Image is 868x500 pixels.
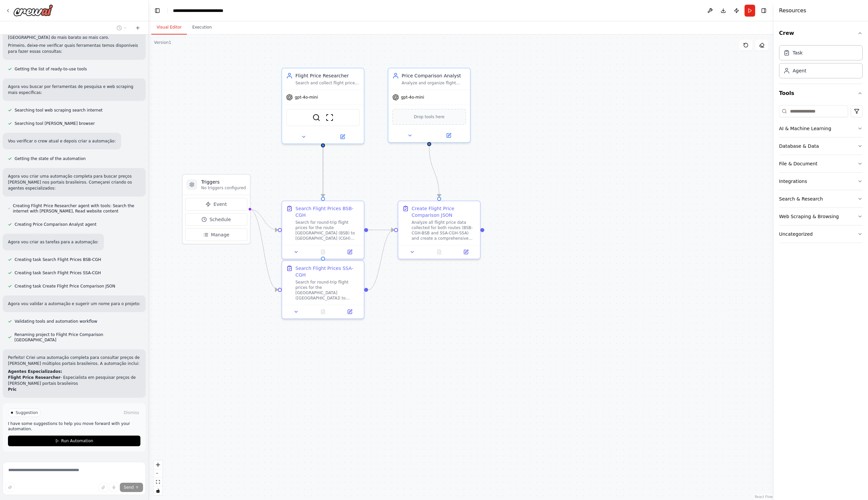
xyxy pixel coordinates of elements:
[412,220,476,241] div: Analyze all flight price data collected for both routes (BSB-CGH-BSB and SSA-CGH-SSA) and create ...
[779,213,839,220] div: Web Scraping & Browsing
[16,410,38,415] span: Suggestion
[312,114,320,122] img: SerperDevTool
[779,125,831,132] div: AI & Machine Learning
[779,208,863,225] button: Web Scraping & Browsing
[8,301,140,307] p: Agora vou validar a automação e sugerir um nome para o projeto:
[779,155,863,172] button: File & Document
[368,227,394,233] g: Edge from 5042a3c6-9b6f-449f-81d5-a4bb9f71d48f to 661beb76-2999-4959-9457-36a1f5882796
[8,436,140,446] button: Run Automation
[309,308,337,316] button: No output available
[295,280,360,301] div: Search for round-trip flight prices for the [GEOGRAPHIC_DATA] ([GEOGRAPHIC_DATA]) to [GEOGRAPHIC_...
[99,483,108,492] button: Upload files
[249,206,278,293] g: Edge from triggers to de7975a3-a180-414d-9fca-77e6e191d453
[8,355,140,367] p: Perfeito! Criei uma automação completa para consultar preços de [PERSON_NAME] múltiplos portais b...
[779,178,807,185] div: Integrations
[8,387,17,392] strong: Pric
[109,483,118,492] button: Click to speak your automation idea
[154,460,162,495] div: React Flow controls
[122,409,140,416] button: Dismiss
[201,179,246,185] h3: Triggers
[779,173,863,190] button: Integrations
[120,483,143,492] button: Send
[187,21,217,35] button: Execution
[320,147,326,257] g: Edge from 6373a485-8dfd-4901-8462-9c0574319131 to de7975a3-a180-414d-9fca-77e6e191d453
[132,24,143,32] button: Start a new chat
[454,248,477,256] button: Open in side panel
[15,257,101,262] span: Creating task Search Flight Prices BSB-CGH
[154,469,162,478] button: zoom out
[8,239,99,245] p: Agora vou criar as tarefas para a automação:
[124,485,134,490] span: Send
[430,131,467,139] button: Open in side panel
[759,6,768,15] button: Hide right sidebar
[185,228,247,241] button: Manage
[425,248,453,256] button: No output available
[185,213,247,226] button: Schedule
[324,133,361,141] button: Open in side panel
[8,84,140,96] p: Agora vou buscar por ferramentas de pesquisa e web scraping mais específicas:
[8,375,60,380] strong: Flight Price Researcher
[15,222,97,227] span: Creating Price Comparison Analyst agent
[326,114,334,122] img: ScrapeWebsiteTool
[281,260,364,319] div: Search Flight Prices SSA-CGHSearch for round-trip flight prices for the [GEOGRAPHIC_DATA] ([GEOGR...
[5,483,15,492] button: Improve this prompt
[15,156,86,161] span: Getting the state of the automation
[15,270,101,276] span: Creating task Search Flight Prices SSA-CGH
[295,220,360,241] div: Search for round-trip flight prices for the route [GEOGRAPHIC_DATA] (BSB) to [GEOGRAPHIC_DATA] (C...
[61,438,93,444] span: Run Automation
[402,80,466,86] div: Analyze and organize flight price data collected from multiple portals, comparing prices for {ori...
[779,24,863,42] button: Crew
[151,21,187,35] button: Visual Editor
[153,6,162,15] button: Hide left sidebar
[779,84,863,103] button: Tools
[402,72,466,79] div: Price Comparison Analyst
[779,143,819,149] div: Database & Data
[295,95,318,100] span: gpt-4o-mini
[201,185,246,191] p: No triggers configured
[793,49,803,56] div: Task
[426,146,442,197] g: Edge from 87dc28a4-85ff-4f6d-81b9-d0fcb36a115c to 661beb76-2999-4959-9457-36a1f5882796
[779,160,818,167] div: File & Document
[154,478,162,486] button: fit view
[185,198,247,210] button: Event
[295,205,360,218] div: Search Flight Prices BSB-CGH
[154,486,162,495] button: toggle interactivity
[338,308,361,316] button: Open in side panel
[182,174,251,244] div: TriggersNo triggers configuredEventScheduleManage
[388,68,471,143] div: Price Comparison AnalystAnalyze and organize flight price data collected from multiple portals, c...
[281,68,364,144] div: Flight Price ResearcherSearch and collect flight prices from major Brazilian travel portals for t...
[114,24,130,32] button: Switch to previous chat
[213,201,227,208] span: Event
[8,173,140,191] p: Agora vou criar uma automação completa para buscar preços [PERSON_NAME] nos portais brasileiros. ...
[295,80,360,86] div: Search and collect flight prices from major Brazilian travel portals for the routes {origin_desti...
[281,201,364,259] div: Search Flight Prices BSB-CGHSearch for round-trip flight prices for the route [GEOGRAPHIC_DATA] (...
[8,369,62,374] strong: Agentes Especializados:
[779,137,863,155] button: Database & Data
[368,227,394,293] g: Edge from de7975a3-a180-414d-9fca-77e6e191d453 to 661beb76-2999-4959-9457-36a1f5882796
[779,103,863,248] div: Tools
[779,120,863,137] button: AI & Machine Learning
[249,206,278,233] g: Edge from triggers to 5042a3c6-9b6f-449f-81d5-a4bb9f71d48f
[309,248,337,256] button: No output available
[13,4,53,16] img: Logo
[779,42,863,84] div: Crew
[14,332,140,343] span: Renaming project to Flight Price Comparison [GEOGRAPHIC_DATA]
[295,265,360,278] div: Search Flight Prices SSA-CGH
[779,196,823,202] div: Search & Research
[398,201,481,259] div: Create Flight Price Comparison JSONAnalyze all flight price data collected for both routes (BSB-C...
[401,95,424,100] span: gpt-4o-mini
[15,319,97,324] span: Validating tools and automation workflow
[8,42,140,54] p: Primeiro, deixe-me verificar quais ferramentas temos disponíveis para fazer essas consultas:
[173,7,239,14] nav: breadcrumb
[412,205,476,218] div: Create Flight Price Comparison JSON
[8,375,140,386] li: - Especialista em pesquisar preços de [PERSON_NAME] portais brasileiros
[209,216,231,223] span: Schedule
[15,66,87,72] span: Getting the list of ready-to-use tools
[779,190,863,208] button: Search & Research
[338,248,361,256] button: Open in side panel
[15,121,95,126] span: Searching tool [PERSON_NAME] browser
[779,7,806,15] h4: Resources
[154,460,162,469] button: zoom in
[8,138,116,144] p: Vou verificar o crew atual e depois criar a automação:
[8,421,140,432] p: I have some suggestions to help you move forward with your automation.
